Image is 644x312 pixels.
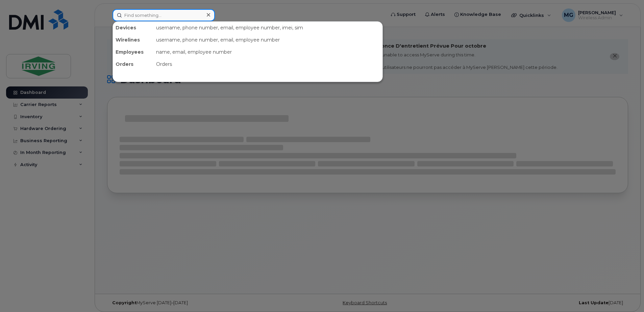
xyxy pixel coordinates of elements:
div: username, phone number, email, employee number [153,34,382,46]
div: name, email, employee number [153,46,382,58]
div: Orders [153,58,382,70]
div: Devices [113,22,153,34]
div: username, phone number, email, employee number, imei, sim [153,22,382,34]
div: Employees [113,46,153,58]
div: Orders [113,58,153,70]
div: Wirelines [113,34,153,46]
